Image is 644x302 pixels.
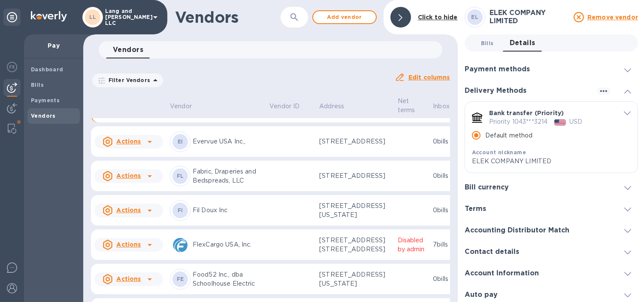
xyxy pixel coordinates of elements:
p: Disabled by admin [398,236,426,254]
p: Evervue USA Inc., [193,137,263,146]
b: Account nickname [472,149,526,156]
span: Details [510,37,535,49]
span: Bills [481,39,494,48]
span: Address [319,102,355,111]
p: Bank transfer (Priority) [489,109,564,117]
p: 0 bills [433,275,461,284]
p: Inbox [433,102,450,111]
p: Fil Doux Inc [193,206,263,215]
p: Address [319,102,344,111]
h3: ELEK COMPANY LIMITED [490,9,568,25]
p: Priority 1043***3214 [489,117,548,126]
h3: Delivery Methods [465,87,526,95]
p: [STREET_ADDRESS] [STREET_ADDRESS] [319,236,390,254]
span: Vendors [113,44,143,56]
span: Add vendor [320,12,369,22]
u: Actions [116,207,141,214]
h3: Accounting Distributor Match [465,226,569,235]
b: FI [178,207,183,214]
u: Actions [116,275,141,282]
b: EL [471,14,478,20]
p: [STREET_ADDRESS][US_STATE] [319,270,390,288]
p: Pay [31,41,76,50]
p: USD [569,117,582,126]
span: Vendor ID [269,102,311,111]
p: [STREET_ADDRESS] [319,171,390,180]
u: Actions [116,172,141,179]
p: Net terms [398,97,415,115]
p: ELEK COMPANY LIMITED [472,157,617,166]
b: Payments [31,97,60,104]
img: Logo [31,11,67,21]
h3: Bill currency [465,183,509,192]
p: Filter Vendors [105,76,150,84]
p: 0 bills [433,206,461,215]
h3: Auto pay [465,291,498,299]
b: EI [178,138,183,145]
b: FE [177,276,184,282]
p: Fabric, Draperies and Bedspreads, LLC [193,167,263,185]
b: LL [89,14,97,20]
button: Add vendor [312,10,377,24]
span: Vendor [170,102,203,111]
h1: Vendors [175,8,281,26]
span: Inbox [433,102,461,111]
p: Vendor ID [269,102,299,111]
h3: Payment methods [465,65,530,73]
h3: Contact details [465,248,519,256]
div: Unpin categories [3,9,21,26]
p: FlexCargo USA, Inc. [193,240,263,249]
img: Foreign exchange [7,62,17,72]
p: Lang and [PERSON_NAME] LLC [105,8,148,26]
b: Vendors [31,113,56,119]
span: Net terms [398,97,426,115]
p: 0 bills [433,137,461,146]
b: FL [177,173,184,179]
p: 7 bills [433,240,461,249]
u: Remove vendor [587,14,638,21]
b: Click to hide [418,14,458,21]
p: 0 bills [433,171,461,180]
h3: Terms [465,205,486,213]
p: [STREET_ADDRESS] [319,137,390,146]
b: Dashboard [31,66,63,73]
div: default-method [465,101,638,177]
p: Vendor [170,102,192,111]
u: Edit columns [408,74,450,81]
h3: Account Information [465,269,539,278]
u: Actions [116,138,141,145]
u: Actions [116,241,141,248]
p: Food52 Inc., dba Schoolhouse Electric [193,270,263,288]
img: USD [554,119,566,125]
p: [STREET_ADDRESS][US_STATE] [319,201,390,220]
b: Bills [31,82,44,88]
p: Default method [485,131,533,140]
